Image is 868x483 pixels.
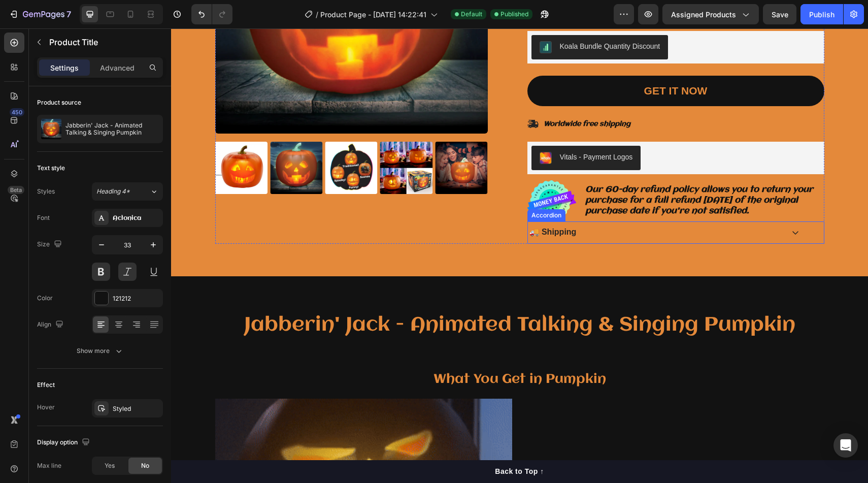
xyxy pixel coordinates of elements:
button: Vitals - Payment Logos [360,117,470,142]
div: Color [37,294,53,303]
div: Accordion [358,182,392,191]
button: Assigned Products [662,4,759,24]
p: What You Get in Pumpkin [154,342,543,361]
div: Text style [37,164,65,173]
div: Hover [37,403,55,412]
p: Worldwide free shipping [373,91,459,100]
div: Aclonica [113,214,160,223]
div: Max line [37,461,61,470]
span: Default [461,10,482,19]
iframe: Design area [171,28,868,483]
div: Vitals - Payment Logos [389,123,462,134]
span: Save [772,10,788,19]
span: Heading 4* [96,187,130,196]
p: 🚚 Shipping [358,199,406,209]
div: Show more [77,346,124,356]
div: Styles [37,187,55,196]
div: Undo/Redo [191,4,232,24]
span: Published [500,10,528,19]
div: Back to Top ↑ [324,438,373,448]
button: Show more [37,342,163,360]
span: Product Page - [DATE] 14:22:41 [320,9,426,20]
div: Display option [37,436,92,449]
span: / [316,9,318,20]
p: Settings [50,62,79,73]
button: 7 [4,4,76,24]
h2: Jabberin' Jack - Animated Talking & Singing Pumpkin [44,284,653,333]
div: Size [37,238,64,251]
span: No [141,461,149,470]
button: Save [763,4,796,24]
button: Publish [800,4,843,24]
div: Effect [37,380,55,390]
div: Open Intercom Messenger [833,433,858,458]
div: Align [37,318,65,332]
div: 450 [10,108,24,116]
button: Heading 4* [92,182,163,201]
img: product feature img [41,119,61,139]
p: Jabberin' Jack - Animated Talking & Singing Pumpkin [65,122,159,136]
button: GET IT NOW [356,47,653,78]
div: Product source [37,98,81,107]
div: Beta [8,186,24,194]
div: GET IT NOW [473,54,537,71]
img: 26b75d61-258b-461b-8cc3-4bcb67141ce0.png [369,123,381,136]
p: Product Title [49,36,159,48]
div: 121212 [113,294,160,303]
span: Assigned Products [671,9,736,20]
p: Our 60-day refund policy allows you to return your purchase for a full refund [DATE] of the origi... [414,156,652,188]
div: Publish [809,9,834,20]
p: Advanced [100,62,135,73]
span: Yes [105,461,115,470]
p: 7 [66,8,71,20]
div: Styled [113,404,160,413]
img: gempages_562667824334505125-5fdda928-72dc-4e40-862d-79840366d42a.svg [356,152,405,193]
div: Font [37,213,50,222]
